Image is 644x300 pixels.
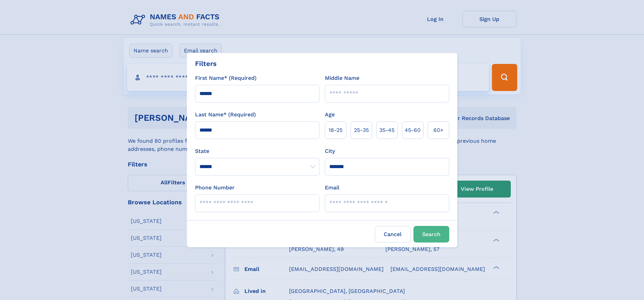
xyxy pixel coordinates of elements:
[325,74,359,82] label: Middle Name
[195,184,235,192] label: Phone Number
[379,126,395,134] span: 35‑45
[375,226,411,243] label: Cancel
[413,226,449,243] button: Search
[329,126,342,134] span: 18‑25
[325,184,339,192] label: Email
[325,111,335,119] label: Age
[405,126,421,134] span: 45‑60
[325,147,335,155] label: City
[195,74,257,82] label: First Name* (Required)
[354,126,369,134] span: 25‑35
[195,147,319,155] label: State
[433,126,444,134] span: 60+
[195,111,256,119] label: Last Name* (Required)
[195,59,217,69] div: Filters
